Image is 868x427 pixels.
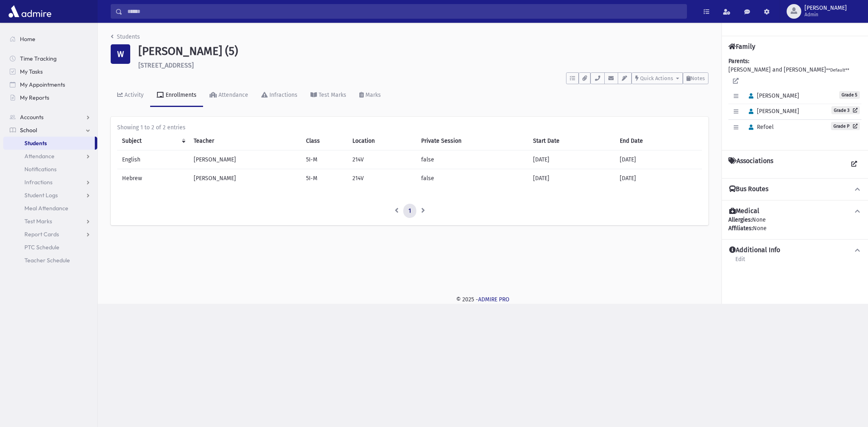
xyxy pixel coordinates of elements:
[745,92,799,99] span: [PERSON_NAME]
[20,126,37,134] span: School
[24,139,47,147] span: Students
[729,246,780,255] h4: Additional Info
[150,84,203,107] a: Enrollments
[24,205,68,212] span: Meal Attendance
[20,81,65,88] span: My Appointments
[683,72,708,84] button: Notes
[3,150,97,163] a: Attendance
[728,216,861,233] div: None
[729,185,768,194] h4: Bus Routes
[728,225,753,232] b: Affiliates:
[117,150,189,169] td: English
[348,169,416,187] td: 214V
[805,11,847,18] span: Admin
[24,166,57,173] span: Notifications
[728,207,861,216] button: Medical
[20,113,44,121] span: Accounts
[20,68,43,75] span: My Tasks
[20,55,57,62] span: Time Tracking
[348,150,416,169] td: 214V
[839,91,860,99] span: Grade 5
[3,189,97,202] a: Student Logs
[3,241,97,254] a: PTC Schedule
[217,91,248,98] div: Attendance
[353,84,387,107] a: Marks
[24,231,59,238] span: Report Cards
[478,296,509,303] a: ADMIRE PRO
[24,257,70,264] span: Teacher Schedule
[3,228,97,241] a: Report Cards
[640,75,673,81] span: Quick Actions
[348,132,416,150] th: Location
[728,216,752,223] b: Allergies:
[805,5,847,11] span: [PERSON_NAME]
[728,185,861,194] button: Bus Routes
[24,218,52,225] span: Test Marks
[416,169,528,187] td: false
[20,94,49,101] span: My Reports
[691,75,705,81] span: Notes
[729,207,759,216] h4: Medical
[528,150,615,169] td: [DATE]
[111,84,150,107] a: Activity
[189,169,301,187] td: [PERSON_NAME]
[3,78,97,91] a: My Appointments
[403,204,416,218] a: 1
[528,169,615,187] td: [DATE]
[203,84,255,107] a: Attendance
[728,224,861,233] div: None
[20,35,35,43] span: Home
[122,4,687,19] input: Search
[24,192,58,199] span: Student Logs
[301,150,347,169] td: 5I-M
[3,215,97,228] a: Test Marks
[728,157,773,172] h4: Associations
[111,295,855,304] div: © 2025 -
[3,65,97,78] a: My Tasks
[189,132,301,150] th: Teacher
[728,57,861,144] div: [PERSON_NAME] and [PERSON_NAME]
[117,123,702,132] div: Showing 1 to 2 of 2 entries
[735,255,746,269] a: Edit
[7,3,53,20] img: AdmirePro
[164,91,197,98] div: Enrollments
[138,44,708,58] h1: [PERSON_NAME] (5)
[3,33,97,46] a: Home
[847,157,861,172] a: View all Associations
[317,91,346,98] div: Test Marks
[24,152,55,160] span: Attendance
[301,169,347,187] td: 5I-M
[3,163,97,176] a: Notifications
[745,108,799,115] span: [PERSON_NAME]
[528,132,615,150] th: Start Date
[3,254,97,267] a: Teacher Schedule
[728,58,749,65] b: Parents:
[632,72,683,84] button: Quick Actions
[364,91,381,98] div: Marks
[111,33,140,44] nav: breadcrumb
[123,91,144,98] div: Activity
[615,150,702,169] td: [DATE]
[3,124,97,137] a: School
[831,122,860,130] a: Grade P
[111,33,140,40] a: Students
[615,169,702,187] td: [DATE]
[615,132,702,150] th: End Date
[3,91,97,104] a: My Reports
[728,246,861,255] button: Additional Info
[189,150,301,169] td: [PERSON_NAME]
[3,137,95,150] a: Students
[24,244,59,251] span: PTC Schedule
[255,84,304,107] a: Infractions
[301,132,347,150] th: Class
[117,169,189,187] td: Hebrew
[304,84,353,107] a: Test Marks
[416,132,528,150] th: Private Session
[138,61,708,69] h6: [STREET_ADDRESS]
[24,179,52,186] span: Infractions
[3,111,97,124] a: Accounts
[745,124,774,131] span: Refoel
[416,150,528,169] td: false
[117,132,189,150] th: Subject
[268,91,297,98] div: Infractions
